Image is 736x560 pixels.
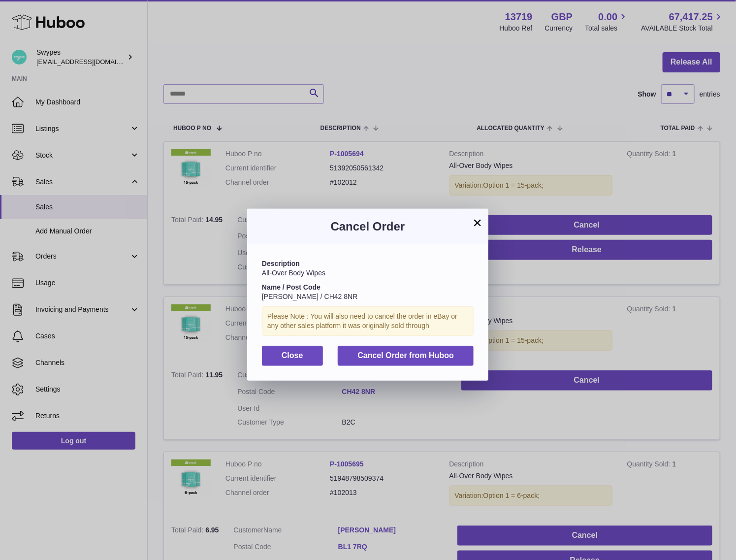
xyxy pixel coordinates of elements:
span: Cancel Order from Huboo [357,351,454,360]
button: Cancel Order from Huboo [338,346,474,366]
strong: Name / Post Code [262,283,320,291]
span: [PERSON_NAME] / CH42 8NR [262,293,358,300]
strong: Description [262,260,300,267]
button: × [472,217,483,229]
div: Please Note : You will also need to cancel the order in eBay or any other sales platform it was o... [262,306,474,336]
span: All-Over Body Wipes [262,269,325,277]
h3: Cancel Order [262,219,474,234]
span: Close [282,351,303,360]
button: Close [262,346,323,366]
